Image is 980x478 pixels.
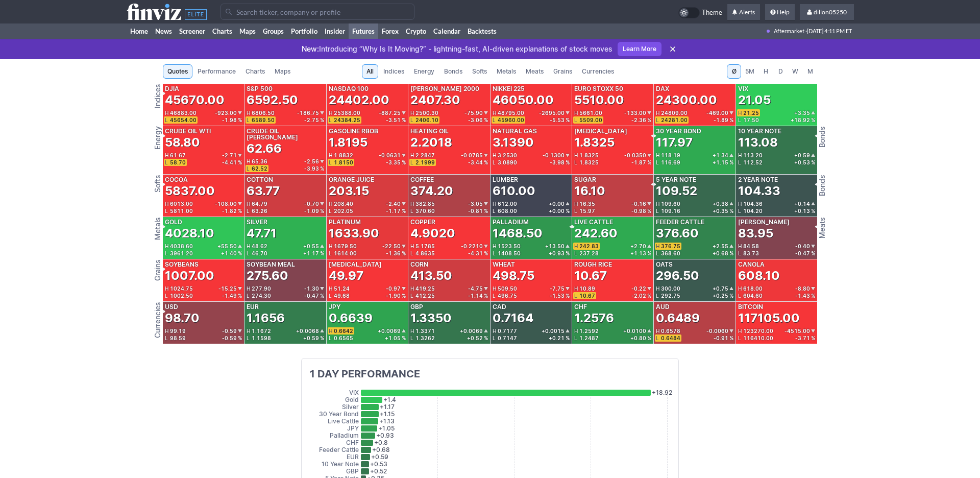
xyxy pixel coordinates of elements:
[656,92,717,108] div: 24300.00
[624,153,646,158] span: -0.0350
[402,23,430,39] a: Crypto
[415,208,435,214] span: 370.60
[247,92,298,108] div: 6592.50
[165,183,215,199] div: 5837.00
[222,117,242,123] div: -1.98
[806,66,814,77] span: M
[647,160,651,165] span: %
[743,201,763,207] span: 104.36
[297,110,319,115] span: -186.75
[498,152,517,158] span: 3.2530
[738,128,781,134] div: 10 Year Note
[497,66,516,77] span: Metals
[732,67,737,75] span: Ø
[238,160,242,165] span: %
[362,64,378,79] a: All
[566,160,570,165] span: %
[386,208,406,213] div: -1.17
[582,66,614,77] span: Currencies
[661,110,688,116] span: 24809.00
[410,153,415,158] span: H
[464,110,483,115] span: -75.90
[526,66,544,77] span: Meats
[743,110,759,116] span: 21.25
[402,160,406,165] span: %
[386,117,406,123] div: -3.51
[329,128,378,134] div: Gasoline RBOB
[706,110,728,115] span: -469.00
[713,201,728,206] span: +0.38
[252,117,275,123] span: 6589.50
[656,110,661,115] span: H
[165,117,170,123] span: L
[414,66,434,77] span: Energy
[329,92,389,108] div: 24402.00
[493,208,498,213] span: L
[727,4,760,20] a: Alerts
[654,126,735,174] a: 30 Year Bond117.97H118.19+1.34L116.69+1.15 %
[304,159,319,164] span: -2.56
[287,23,321,39] a: Portfolio
[777,66,784,77] span: D
[656,117,661,123] span: L
[729,160,733,165] span: %
[549,64,577,79] a: Grains
[743,152,763,158] span: 113.20
[762,66,769,77] span: H
[713,208,733,213] div: +0.35
[678,7,722,18] a: Theme
[493,128,537,134] div: Natural Gas
[656,153,661,158] span: H
[165,128,211,134] div: Crude Oil WTI
[468,208,488,213] div: -0.81
[468,201,483,206] span: -3.05
[579,208,595,214] span: 15.97
[738,201,743,206] span: H
[170,117,197,123] span: 45654.00
[402,208,406,213] span: %
[170,152,186,158] span: 61.67
[379,110,401,115] span: -887.25
[222,208,242,213] div: -1.82
[574,110,579,115] span: H
[493,177,518,183] div: Lumber
[410,208,415,213] span: L
[329,110,334,115] span: H
[165,153,170,158] span: H
[163,64,192,79] a: Quotes
[758,64,773,79] button: H
[165,92,225,108] div: 45670.00
[647,208,651,213] span: %
[468,160,488,165] div: -3.44
[498,159,517,165] span: 3.0890
[493,183,535,199] div: 610.00
[327,126,408,174] a: Gasoline RBOB1.8195H1.8832-0.0631L1.8150-3.35 %
[572,84,653,126] a: Euro Stoxx 505510.00H5661.00-133.00L5509.00-2.36 %
[738,117,743,123] span: L
[743,117,759,123] span: 17.50
[222,160,242,165] div: -4.41
[329,117,334,123] span: L
[738,183,780,199] div: 104.33
[574,183,605,199] div: 16.10
[618,42,661,56] a: Learn More
[468,117,488,123] div: -3.06
[794,201,810,206] span: +0.14
[729,208,733,213] span: %
[574,208,579,213] span: L
[327,175,408,217] a: Orange Juice203.15H208.40-2.40L202.05-1.17 %
[236,23,259,39] a: Maps
[661,201,680,207] span: 109.60
[736,175,817,217] a: 2 Year Note104.33H104.36+0.14L104.20+0.13 %
[334,208,353,214] span: 202.05
[247,159,252,164] span: H
[574,86,623,92] div: Euro Stoxx 50
[430,23,464,39] a: Calendar
[745,66,754,77] span: 5M
[661,208,680,214] span: 109.16
[327,84,408,126] a: Nasdaq 10024402.00H25388.00-887.25L24384.25-3.51 %
[165,134,200,151] div: 58.80
[549,201,565,206] span: +0.00
[415,159,435,165] span: 2.1999
[656,201,661,206] span: H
